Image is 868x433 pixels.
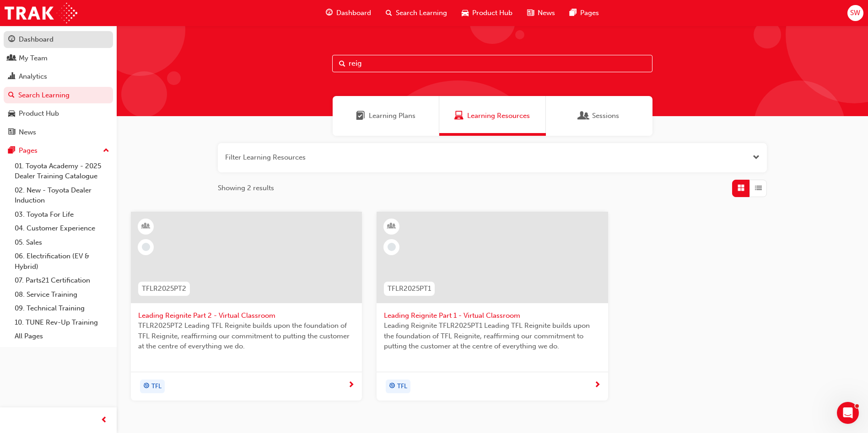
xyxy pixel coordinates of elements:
span: TFL [397,381,407,392]
a: Search Learning [4,87,113,104]
a: news-iconNews [520,4,562,22]
span: car-icon [8,110,15,118]
span: TFLR2025PT1 [388,283,431,294]
iframe: Intercom live chat [837,402,859,424]
button: Open the filter [753,152,760,163]
a: 04. Customer Experience [11,221,113,235]
span: Sessions [579,111,588,121]
span: TFL [151,381,162,392]
a: News [4,124,113,141]
span: Product Hub [472,8,512,18]
span: Learning Plans [356,111,365,121]
span: news-icon [527,7,534,19]
span: Pages [580,8,599,18]
img: Trak [5,3,77,23]
a: car-iconProduct Hub [454,4,520,22]
span: chart-icon [8,73,15,81]
div: Dashboard [19,34,54,45]
span: next-icon [594,381,601,390]
a: 09. Technical Training [11,301,113,315]
span: Learning Resources [467,111,530,121]
span: guage-icon [8,36,15,44]
span: Showing 2 results [218,183,274,193]
span: learningRecordVerb_NONE-icon [388,243,396,251]
button: DashboardMy TeamAnalyticsSearch LearningProduct HubNews [4,29,113,142]
span: learningRecordVerb_NONE-icon [142,243,150,251]
span: learningResourceType_INSTRUCTOR_LED-icon [143,220,149,232]
a: 02. New - Toyota Dealer Induction [11,183,113,208]
span: Learning Resources [454,111,464,121]
div: Product Hub [19,108,59,119]
span: Learning Plans [369,111,415,121]
span: prev-icon [101,415,108,426]
div: My Team [19,53,48,64]
a: 01. Toyota Academy - 2025 Dealer Training Catalogue [11,159,113,183]
span: people-icon [8,54,15,63]
a: 06. Electrification (EV & Hybrid) [11,249,113,273]
a: search-iconSearch Learning [378,4,454,22]
span: Leading Reignite TFLR2025PT1 Leading TFL Reignite builds upon the foundation of TFL Reignite, rea... [384,321,600,352]
button: Pages [4,142,113,159]
a: Product Hub [4,105,113,122]
button: SW [847,5,863,21]
span: pages-icon [570,7,577,19]
a: Analytics [4,68,113,85]
span: Sessions [592,111,619,121]
span: Search Learning [396,8,447,18]
a: 08. Service Training [11,288,113,302]
span: List [755,183,762,193]
span: SW [850,8,860,18]
span: next-icon [348,381,355,390]
a: 10. TUNE Rev-Up Training [11,315,113,330]
a: TFLR2025PT1Leading Reignite Part 1 - Virtual ClassroomLeading Reignite TFLR2025PT1 Leading TFL Re... [377,212,608,401]
span: search-icon [386,7,392,19]
span: Dashboard [336,8,371,18]
input: Search... [332,55,652,72]
a: All Pages [11,329,113,343]
span: pages-icon [8,147,15,155]
span: Leading Reignite Part 1 - Virtual Classroom [384,310,600,321]
span: news-icon [8,128,15,137]
span: TFLR2025PT2 [142,283,186,294]
a: pages-iconPages [562,4,606,22]
a: Learning ResourcesLearning Resources [439,96,546,136]
div: Analytics [19,71,47,82]
a: 05. Sales [11,235,113,250]
a: My Team [4,50,113,67]
a: Dashboard [4,31,113,48]
span: search-icon [8,91,15,100]
a: TFLR2025PT2Leading Reignite Part 2 - Virtual ClassroomTFLR2025PT2 Leading TFL Reignite builds upo... [131,212,362,401]
div: News [19,127,36,138]
div: Pages [19,145,38,156]
a: guage-iconDashboard [318,4,378,22]
span: Leading Reignite Part 2 - Virtual Classroom [138,310,355,321]
span: target-icon [389,380,395,392]
span: guage-icon [326,7,333,19]
span: target-icon [143,380,150,392]
a: 03. Toyota For Life [11,208,113,222]
span: TFLR2025PT2 Leading TFL Reignite builds upon the foundation of TFL Reignite, reaffirming our comm... [138,321,355,352]
span: Grid [738,183,744,193]
a: Learning PlansLearning Plans [333,96,439,136]
span: News [538,8,555,18]
span: up-icon [103,145,109,157]
a: 07. Parts21 Certification [11,273,113,288]
span: learningResourceType_INSTRUCTOR_LED-icon [388,220,395,232]
a: SessionsSessions [546,96,652,136]
span: car-icon [462,7,469,19]
span: Search [339,59,345,69]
